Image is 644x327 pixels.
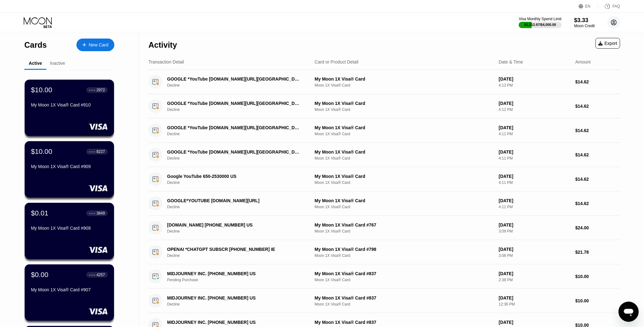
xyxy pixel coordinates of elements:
[167,156,312,160] div: Decline
[525,23,556,27] div: $1,213.97 / $4,000.00
[31,226,108,231] div: My Moon 1X Visa® Card #908
[89,89,95,91] div: ● ● ● ●
[315,101,494,106] div: My Moon 1X Visa® Card
[167,295,302,300] div: MIDJOURNEY INC. [PHONE_NUMBER] US
[575,201,620,206] div: $14.62
[50,61,65,66] div: Inactive
[31,209,48,217] div: $0.01
[96,273,105,277] div: 4257
[499,76,571,82] div: [DATE]
[167,101,302,106] div: GOOGLE *YouTube [DOMAIN_NAME][URL][GEOGRAPHIC_DATA]
[149,264,620,289] div: MIDJOURNEY INC. [PHONE_NUMBER] USPending PurchaseMy Moon 1X Visa® Card #837Moon 1X Visa® Card[DAT...
[315,76,494,82] div: My Moon 1X Visa® Card
[499,83,571,88] div: 4:12 PM
[315,59,359,64] div: Card or Product Detail
[499,125,571,130] div: [DATE]
[575,177,620,182] div: $14.62
[25,141,114,198] div: $10.00● ● ● ●8227My Moon 1X Visa® Card #909
[29,61,42,66] div: Active
[499,132,571,136] div: 4:11 PM
[574,24,595,28] div: Moon Credit
[315,320,494,325] div: My Moon 1X Visa® Card #837
[499,174,571,179] div: [DATE]
[149,240,620,264] div: OPENAI *CHATGPT SUBSCR [PHONE_NUMBER] IEDeclineMy Moon 1X Visa® Card #798Moon 1X Visa® Card[DATE]...
[315,271,494,276] div: My Moon 1X Visa® Card #837
[167,76,302,82] div: GOOGLE *YouTube [DOMAIN_NAME][URL][GEOGRAPHIC_DATA]
[167,302,312,306] div: Decline
[315,295,494,300] div: My Moon 1X Visa® Card #837
[315,174,494,179] div: My Moon 1X Visa® Card
[575,104,620,109] div: $14.62
[167,83,312,88] div: Decline
[575,59,591,64] div: Amount
[519,17,562,21] div: Visa Monthly Spend Limit
[575,225,620,230] div: $24.00
[499,222,571,227] div: [DATE]
[167,229,312,233] div: Decline
[167,174,302,179] div: Google YouTube 650-2530000 US
[575,298,620,303] div: $10.00
[579,3,598,9] div: EN
[499,205,571,209] div: 4:11 PM
[167,222,302,227] div: [DOMAIN_NAME] [PHONE_NUMBER] US
[167,125,302,130] div: GOOGLE *YouTube [DOMAIN_NAME][URL][GEOGRAPHIC_DATA]
[167,107,312,112] div: Decline
[315,205,494,209] div: Moon 1X Visa® Card
[167,198,302,203] div: GOOGLE*YOUTUBE [DOMAIN_NAME][URL]
[167,205,312,209] div: Decline
[149,143,620,167] div: GOOGLE *YouTube [DOMAIN_NAME][URL][GEOGRAPHIC_DATA]DeclineMy Moon 1X Visa® CardMoon 1X Visa® Card...
[499,320,571,325] div: [DATE]
[619,302,639,322] iframe: Button to launch messaging window
[499,229,571,233] div: 3:09 PM
[31,287,108,292] div: My Moon 1X Visa® Card #907
[31,148,52,156] div: $10.00
[598,3,620,9] div: FAQ
[315,229,494,233] div: Moon 1X Visa® Card
[315,278,494,282] div: Moon 1X Visa® Card
[31,164,108,169] div: My Moon 1X Visa® Card #909
[315,180,494,185] div: Moon 1X Visa® Card
[315,132,494,136] div: Moon 1X Visa® Card
[89,42,108,48] div: New Card
[167,180,312,185] div: Decline
[499,198,571,203] div: [DATE]
[25,203,114,259] div: $0.01● ● ● ●3849My Moon 1X Visa® Card #908
[89,274,95,276] div: ● ● ● ●
[499,101,571,106] div: [DATE]
[499,156,571,160] div: 4:11 PM
[315,125,494,130] div: My Moon 1X Visa® Card
[315,198,494,203] div: My Moon 1X Visa® Card
[315,247,494,252] div: My Moon 1X Visa® Card #798
[315,83,494,88] div: Moon 1X Visa® Card
[31,271,48,279] div: $0.00
[575,250,620,255] div: $21.78
[96,88,105,92] div: 2972
[315,253,494,258] div: Moon 1X Visa® Card
[499,149,571,154] div: [DATE]
[499,295,571,300] div: [DATE]
[89,212,95,214] div: ● ● ● ●
[499,278,571,282] div: 2:38 PM
[76,39,114,51] div: New Card
[575,152,620,157] div: $14.62
[149,289,620,313] div: MIDJOURNEY INC. [PHONE_NUMBER] USDeclineMy Moon 1X Visa® Card #837Moon 1X Visa® Card[DATE]12:36 P...
[499,247,571,252] div: [DATE]
[31,102,108,107] div: My Moon 1X Visa® Card #910
[167,149,302,154] div: GOOGLE *YouTube [DOMAIN_NAME][URL][GEOGRAPHIC_DATA]
[149,70,620,94] div: GOOGLE *YouTube [DOMAIN_NAME][URL][GEOGRAPHIC_DATA]DeclineMy Moon 1X Visa® CardMoon 1X Visa® Card...
[167,278,312,282] div: Pending Purchase
[31,86,52,94] div: $10.00
[596,38,620,49] div: Export
[149,118,620,143] div: GOOGLE *YouTube [DOMAIN_NAME][URL][GEOGRAPHIC_DATA]DeclineMy Moon 1X Visa® CardMoon 1X Visa® Card...
[499,59,523,64] div: Date & Time
[574,17,595,28] div: $3.33Moon Credit
[96,149,105,154] div: 8227
[315,302,494,306] div: Moon 1X Visa® Card
[499,271,571,276] div: [DATE]
[167,132,312,136] div: Decline
[149,94,620,118] div: GOOGLE *YouTube [DOMAIN_NAME][URL][GEOGRAPHIC_DATA]DeclineMy Moon 1X Visa® CardMoon 1X Visa® Card...
[613,4,620,9] div: FAQ
[149,59,184,64] div: Transaction Detail
[149,167,620,191] div: Google YouTube 650-2530000 USDeclineMy Moon 1X Visa® CardMoon 1X Visa® Card[DATE]4:11 PM$14.62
